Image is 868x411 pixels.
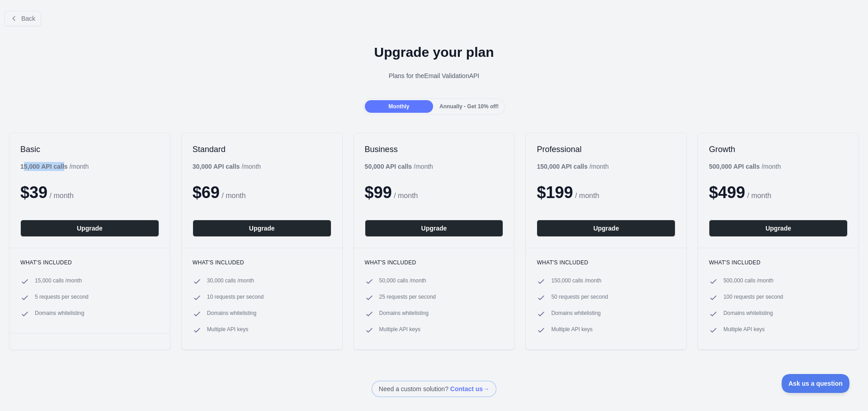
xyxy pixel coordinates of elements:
b: 150,000 API calls [537,163,587,170]
h2: Business [365,144,504,155]
div: / month [365,162,433,171]
div: / month [537,162,609,171]
b: 50,000 API calls [365,163,412,170]
iframe: Toggle Customer Support [782,374,850,393]
h2: Professional [537,144,675,155]
span: $ 199 [537,183,573,202]
span: $ 99 [365,183,392,202]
